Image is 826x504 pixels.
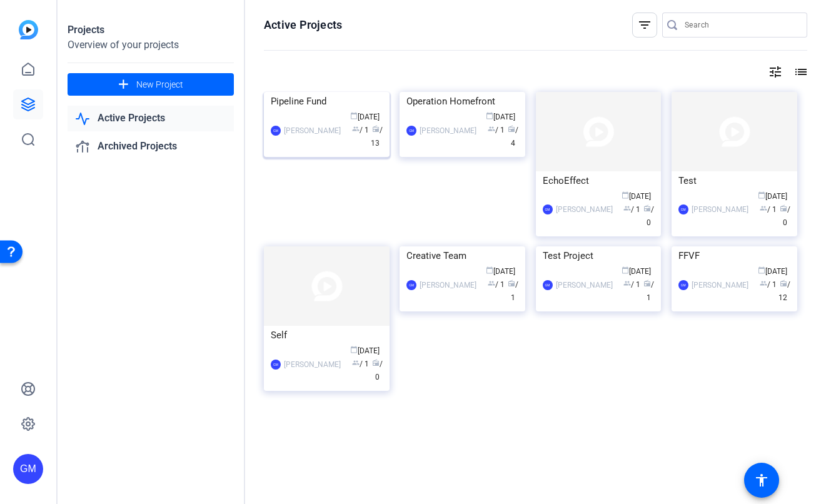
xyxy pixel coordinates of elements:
div: GM [543,280,553,290]
mat-icon: tune [768,64,783,79]
span: [DATE] [758,267,787,276]
mat-icon: list [792,64,807,79]
div: Test Project [543,246,655,265]
button: New Project [68,73,234,96]
div: [PERSON_NAME] [420,279,476,291]
span: calendar_today [622,191,629,199]
span: group [760,280,767,287]
span: [DATE] [486,113,515,121]
div: GM [406,126,416,136]
a: Archived Projects [68,134,234,159]
span: [DATE] [486,267,515,276]
div: EchoEffect [543,171,655,190]
input: Search [685,18,797,33]
span: / 1 [760,205,777,214]
span: New Project [136,78,183,91]
span: / 1 [643,280,654,302]
span: [DATE] [350,113,380,121]
span: radio [780,204,787,212]
span: / 12 [778,280,790,302]
span: group [352,125,360,133]
div: Test [678,171,790,190]
span: calendar_today [758,266,765,274]
span: / 0 [643,205,654,227]
mat-icon: add [116,77,131,93]
span: [DATE] [622,192,651,201]
div: [PERSON_NAME] [692,203,748,216]
span: group [352,359,360,366]
div: Creative Team [406,246,518,265]
span: / 1 [352,360,369,368]
span: group [623,204,631,212]
span: calendar_today [758,191,765,199]
div: [PERSON_NAME] [556,203,613,216]
span: group [488,280,495,287]
span: group [760,204,767,212]
span: / 13 [371,126,383,148]
span: calendar_today [486,266,493,274]
div: GM [13,454,43,484]
span: group [623,280,631,287]
span: / 1 [488,126,505,134]
mat-icon: accessibility [754,473,769,488]
span: radio [643,280,651,287]
span: / 1 [508,280,518,302]
div: GM [406,280,416,290]
div: GM [678,204,688,214]
img: blue-gradient.svg [19,20,38,39]
span: / 1 [760,280,777,289]
span: / 1 [623,280,640,289]
span: calendar_today [350,346,358,353]
div: Pipeline Fund [271,92,383,111]
div: Overview of your projects [68,38,234,53]
div: GM [271,360,281,370]
mat-icon: filter_list [637,18,652,33]
div: GM [678,280,688,290]
span: radio [643,204,651,212]
div: [PERSON_NAME] [284,358,341,371]
span: radio [508,280,515,287]
div: FFVF [678,246,790,265]
div: Operation Homefront [406,92,518,111]
div: Self [271,326,383,345]
span: calendar_today [486,112,493,119]
h1: Active Projects [264,18,342,33]
span: [DATE] [758,192,787,201]
span: radio [372,125,380,133]
span: / 4 [508,126,518,148]
span: / 1 [352,126,369,134]
div: [PERSON_NAME] [692,279,748,291]
span: calendar_today [350,112,358,119]
span: / 0 [780,205,790,227]
span: / 1 [488,280,505,289]
span: group [488,125,495,133]
div: [PERSON_NAME] [284,124,341,137]
div: GM [271,126,281,136]
span: [DATE] [622,267,651,276]
div: [PERSON_NAME] [420,124,476,137]
span: radio [508,125,515,133]
span: / 0 [372,360,383,381]
a: Active Projects [68,106,234,131]
span: / 1 [623,205,640,214]
div: Projects [68,23,234,38]
span: calendar_today [622,266,629,274]
div: [PERSON_NAME] [556,279,613,291]
span: radio [372,359,380,366]
span: radio [780,280,787,287]
div: GM [543,204,553,214]
span: [DATE] [350,346,380,355]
